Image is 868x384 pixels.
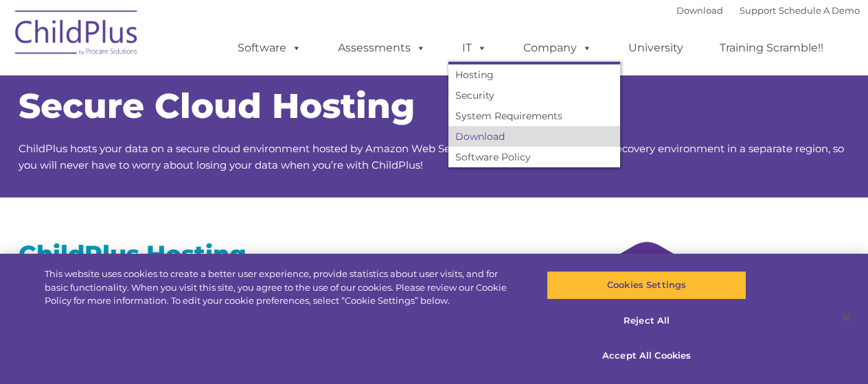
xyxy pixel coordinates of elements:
[676,5,860,16] font: |
[448,126,620,147] a: Download
[448,147,620,167] a: Software Policy
[510,34,606,62] a: Company
[676,5,723,16] a: Download
[45,267,521,308] div: This website uses cookies to create a better user experience, provide statistics about user visit...
[448,34,501,62] a: IT
[547,341,746,370] button: Accept All Cookies
[19,142,844,171] span: ChildPlus hosts your data on a secure cloud environment hosted by Amazon Web Services (AWS) with ...
[448,64,620,85] a: Hosting
[448,106,620,126] a: System Requirements
[19,85,415,127] span: Secure Cloud Hosting
[547,271,746,300] button: Cookies Settings
[615,34,697,62] a: University
[740,5,776,16] a: Support
[706,34,837,62] a: Training Scramble!!
[831,302,861,333] button: Close
[324,34,439,62] a: Assessments
[547,307,746,335] button: Reject All
[448,85,620,106] a: Security
[224,34,315,62] a: Software
[779,5,860,16] a: Schedule A Demo
[8,1,146,69] img: ChildPlus by Procare Solutions
[19,239,424,269] h2: ChildPlus Hosting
